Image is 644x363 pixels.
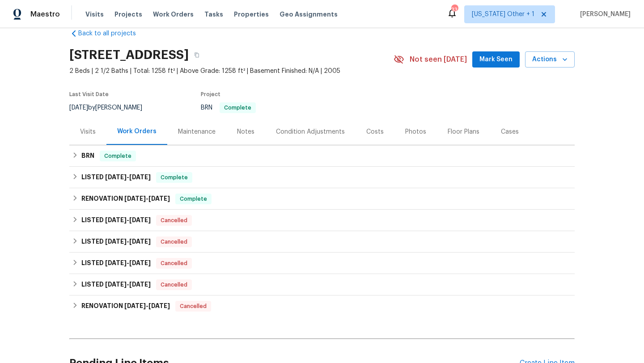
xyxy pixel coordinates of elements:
[148,195,170,202] span: [DATE]
[69,210,575,231] div: LISTED [DATE]-[DATE]Cancelled
[69,29,155,38] a: Back to all projects
[157,173,191,182] span: Complete
[410,55,467,64] span: Not seen [DATE]
[176,302,210,311] span: Cancelled
[85,10,104,19] span: Visits
[237,127,254,136] div: Notes
[81,194,170,204] h6: RENOVATION
[105,281,127,287] span: [DATE]
[30,10,60,19] span: Maestro
[105,174,151,180] span: -
[69,295,575,317] div: RENOVATION [DATE]-[DATE]Cancelled
[101,152,135,160] span: Complete
[69,274,575,295] div: LISTED [DATE]-[DATE]Cancelled
[81,301,170,312] h6: RENOVATION
[69,253,575,274] div: LISTED [DATE]-[DATE]Cancelled
[201,105,256,111] span: BRN
[81,236,151,247] h6: LISTED
[366,127,384,136] div: Costs
[124,195,170,202] span: -
[81,151,94,161] h6: BRN
[176,194,211,203] span: Complete
[124,303,146,309] span: [DATE]
[148,303,170,309] span: [DATE]
[81,172,151,183] h6: LISTED
[276,127,345,136] div: Condition Adjustments
[472,10,534,19] span: [US_STATE] Other + 1
[157,280,191,289] span: Cancelled
[129,174,151,180] span: [DATE]
[69,188,575,210] div: RENOVATION [DATE]-[DATE]Complete
[153,10,194,19] span: Work Orders
[69,231,575,253] div: LISTED [DATE]-[DATE]Cancelled
[69,67,394,76] span: 2 Beds | 2 1/2 Baths | Total: 1258 ft² | Above Grade: 1258 ft² | Basement Finished: N/A | 2005
[501,127,519,136] div: Cases
[81,215,151,226] h6: LISTED
[448,127,479,136] div: Floor Plans
[69,167,575,188] div: LISTED [DATE]-[DATE]Complete
[451,5,458,14] div: 33
[105,260,151,266] span: -
[105,260,127,266] span: [DATE]
[124,303,170,309] span: -
[576,10,631,19] span: [PERSON_NAME]
[220,105,255,110] span: Complete
[280,10,338,19] span: Geo Assignments
[69,92,109,97] span: Last Visit Date
[80,127,96,136] div: Visits
[129,281,151,287] span: [DATE]
[81,279,151,290] h6: LISTED
[105,217,127,223] span: [DATE]
[157,237,191,246] span: Cancelled
[479,54,513,65] span: Mark Seen
[114,10,142,19] span: Projects
[105,281,151,287] span: -
[105,174,127,180] span: [DATE]
[105,238,127,245] span: [DATE]
[69,105,88,111] span: [DATE]
[532,54,568,65] span: Actions
[69,145,575,167] div: BRN Complete
[124,195,146,202] span: [DATE]
[81,258,151,269] h6: LISTED
[129,217,151,223] span: [DATE]
[178,127,216,136] div: Maintenance
[69,51,189,59] h2: [STREET_ADDRESS]
[129,260,151,266] span: [DATE]
[157,216,191,225] span: Cancelled
[105,217,151,223] span: -
[201,92,220,97] span: Project
[69,102,153,113] div: by [PERSON_NAME]
[129,238,151,245] span: [DATE]
[105,238,151,245] span: -
[472,51,520,68] button: Mark Seen
[405,127,426,136] div: Photos
[157,259,191,268] span: Cancelled
[204,11,223,17] span: Tasks
[234,10,269,19] span: Properties
[189,47,205,63] button: Copy Address
[525,51,575,68] button: Actions
[117,127,157,136] div: Work Orders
